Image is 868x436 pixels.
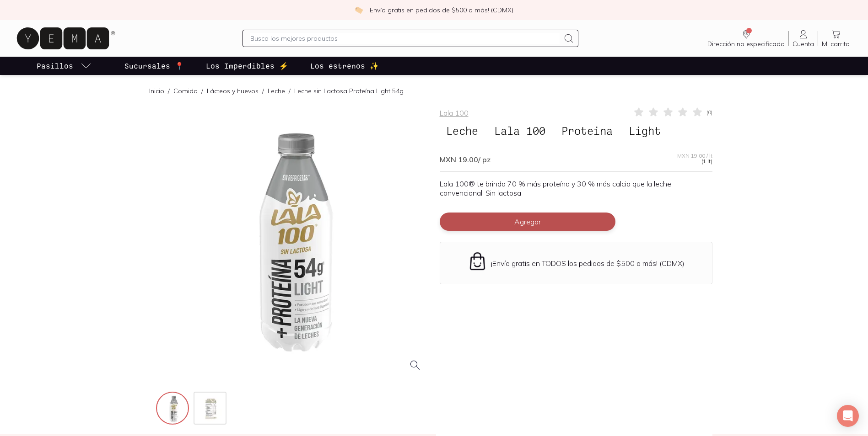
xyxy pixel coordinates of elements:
div: Open Intercom Messenger [837,405,859,427]
span: (1 lt) [701,159,712,164]
span: / [164,86,173,96]
img: Envío [468,251,487,271]
span: Light [622,122,667,139]
img: leche-lala-light_30066bd4-bae2-4e4f-bc2e-8ef789b6a98d=fwebp-q70-w256 [157,393,190,425]
a: Sucursales 📍 [123,57,186,75]
p: Leche sin Lactosa Proteína Light 54g [294,86,404,96]
p: Pasillos [37,60,73,71]
a: Comida [173,87,198,95]
button: Agregar [440,213,615,231]
a: Lácteos y huevos [207,87,259,95]
span: / [259,86,268,96]
span: Cuenta [793,40,814,48]
a: Dirección no especificada [704,29,788,48]
img: 224_9abd9e48-e691-42fa-b467-960975cb050f=fwebp-q70-w256 [194,393,227,425]
span: Leche [440,122,485,139]
a: Los Imperdibles ⚡️ [204,57,290,75]
a: Cuenta [789,29,818,48]
span: ( 0 ) [706,110,712,115]
span: Dirección no especificada [707,40,785,48]
span: Mi carrito [822,40,850,48]
a: Mi carrito [818,29,853,48]
img: check [355,6,363,14]
a: Leche [268,87,285,95]
input: Busca los mejores productos [250,33,559,44]
span: Proteina [555,122,619,139]
p: ¡Envío gratis en pedidos de $500 o más! (CDMX) [368,5,513,15]
span: MXN 19.00 / lt [677,153,712,159]
a: pasillo-todos-link [35,57,93,75]
a: Inicio [149,87,164,95]
a: Lala 100 [440,108,469,117]
span: / [198,86,207,96]
p: Los estrenos ✨ [310,60,379,71]
p: ¡Envío gratis en TODOS los pedidos de $500 o más! (CDMX) [491,259,685,268]
span: MXN 19.00 / pz [440,155,491,164]
p: Lala 100® te brinda 70 % más proteína y 30 % más calcio que la leche convencional. Sin lactosa [440,179,712,197]
span: / [285,86,294,96]
a: Los estrenos ✨ [308,57,381,75]
span: Lala 100 [488,122,552,139]
span: Agregar [514,217,541,226]
p: Los Imperdibles ⚡️ [206,60,288,71]
p: Sucursales 📍 [124,60,184,71]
